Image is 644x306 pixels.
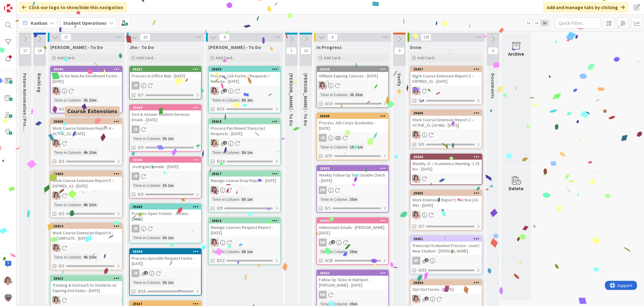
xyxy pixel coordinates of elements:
[132,279,160,286] div: Time in Column
[239,248,240,255] span: :
[53,224,122,228] div: 29610
[208,44,261,50] span: Zaida - To Do
[211,97,239,103] div: Time in Column
[317,82,388,90] div: EW
[347,196,348,203] span: :
[212,67,280,71] div: 29630
[57,55,77,60] span: Add Card...
[209,139,280,147] div: EW
[51,67,122,85] div: 29646Check for New Re-Enrollment Forms - [DATE]
[320,219,388,223] div: 29641
[130,110,201,124] div: Sort & Answer Student Services Emails - [DATE]
[160,135,161,142] span: :
[50,44,103,50] span: Emilie - To Do
[140,34,150,41] span: 13
[51,244,122,252] div: EW
[410,44,421,50] span: Done
[348,196,359,203] div: 35m
[129,44,154,50] span: Jho - To Do
[396,73,402,86] span: Verify
[348,91,364,98] div: 2h 23m
[216,55,235,60] span: Add Card...
[319,239,327,246] div: EW
[209,124,280,138] div: Process Parchment Transcript Requests - [DATE]
[51,281,122,295] div: Tracking & Outreach to Students w/ Expiring End Dates - [DATE]
[211,196,239,203] div: Time in Column
[411,280,482,293] div: 29604Opt Out Forms - [DATE]
[130,225,201,233] div: JR
[209,218,280,223] div: 29616
[51,124,122,138] div: Work Course Extension Report 4 – ACTIVE_X2 - [DATE]
[82,97,98,103] div: 2h 13m
[53,119,122,124] div: 29608
[209,67,280,85] div: 29630Process LOA Forms / Requests / Returns - [DATE]
[317,166,388,171] div: 29599
[212,219,280,223] div: 29616
[53,192,60,200] img: EW
[411,190,482,196] div: 29605
[301,47,311,54] span: 13
[413,155,482,159] div: 29638
[209,67,280,72] div: 29630
[209,177,280,184] div: Manage Course Drop Report - [DATE]
[411,196,482,209] div: Work Extension Report 1 - Active (16 Wk) - [DATE]
[411,110,482,129] div: 29606Work Course Extension Report 2 – ACTIVE_X1 (20 Wk) - [DATE]
[133,67,201,71] div: 29621
[51,139,122,147] div: EW
[347,248,348,255] span: :
[411,154,482,160] div: 29638
[20,47,30,54] span: 17
[59,210,64,217] span: 0/2
[130,125,201,133] div: JR
[413,191,482,195] div: 29605
[317,291,388,299] div: EW
[130,204,201,210] div: 29645
[325,257,333,264] span: 0/28
[411,72,482,85] div: Work Course Extension Report 3 – EXPIRED_X1 - [DATE]
[418,223,424,229] span: 0/7
[53,201,81,208] div: Time in Column
[18,2,127,13] div: Click our logo to show/hide this navigation
[239,97,240,103] span: :
[240,196,254,203] div: 5h 1m
[132,234,160,241] div: Time in Column
[317,134,388,142] div: JR
[211,186,219,194] img: EW
[63,20,107,26] b: Student Operations
[411,87,482,95] div: EW
[82,201,98,208] div: 4h 13m
[317,270,388,276] div: 29642
[209,87,280,95] div: EW
[130,172,201,180] div: JR
[411,131,482,139] div: EW
[348,248,359,255] div: 35m
[541,20,549,26] span: 3x
[51,296,122,304] div: EW
[411,160,482,173] div: Weekly JC / Academics Meeting -1.25 hrs - [DATE]
[130,72,201,80] div: Process In-Office Mail - [DATE]
[130,163,201,171] div: Jrodriguez emails - [DATE]
[411,116,482,129] div: Work Course Extension Report 2 – ACTIVE_X1 (20 Wk) - [DATE]
[51,276,122,295] div: 29615Tracking & Outreach to Students w/ Expiring End Dates - [DATE]
[411,175,482,183] div: EW
[132,182,160,189] div: Time in Column
[543,2,628,13] div: Add and manage tabs by clicking
[51,229,122,242] div: Work Course Extension Report 6 – INCOMPLETE - [DATE]
[317,166,388,184] div: 29599Weekly Follow Up Task Double Check - [DATE]
[37,73,43,93] span: BackLog
[81,201,82,208] span: :
[317,67,388,72] div: 29629
[130,269,201,277] div: JR
[223,141,227,145] span: 2
[211,239,219,246] img: EW
[319,248,347,255] div: Time in Column
[411,190,482,209] div: 29605Work Extension Report 1 - Active (16 Wk) - [DATE]
[317,186,388,194] div: EW
[53,276,122,281] div: 29615
[331,240,335,244] span: 1
[411,295,482,303] div: EW
[53,139,60,147] img: EW
[209,119,280,138] div: 29618Process Parchment Transcript Requests - [DATE]
[211,139,219,147] img: EW
[4,4,12,12] img: Visit kanbanzone.com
